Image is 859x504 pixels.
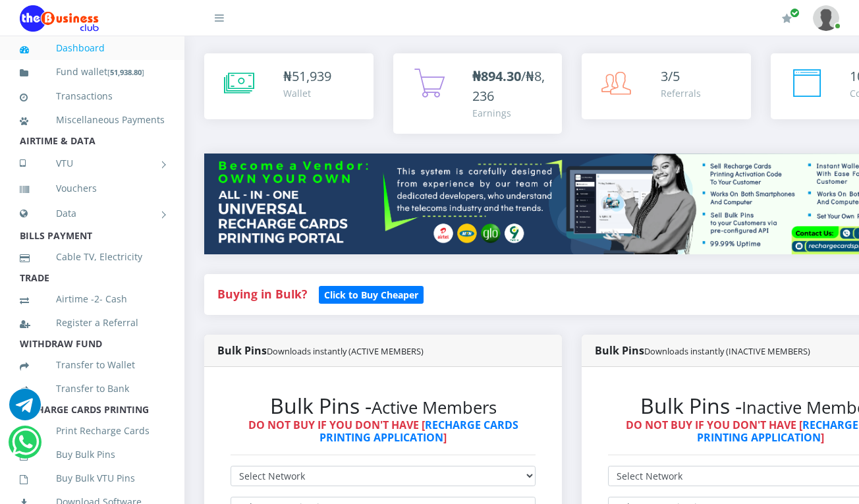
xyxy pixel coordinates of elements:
a: Buy Bulk Pins [20,439,165,470]
strong: DO NOT BUY IF YOU DON'T HAVE [ ] [248,418,518,445]
div: Earnings [472,106,549,120]
div: Referrals [661,86,701,100]
a: Vouchers [20,173,165,204]
b: 51,938.80 [110,67,142,77]
a: Buy Bulk VTU Pins [20,463,165,493]
strong: Buying in Bulk? [217,286,307,302]
strong: Bulk Pins [595,343,810,358]
a: VTU [20,147,165,180]
a: 3/5 Referrals [582,53,751,119]
span: Renew/Upgrade Subscription [790,8,800,18]
div: ₦ [283,67,331,86]
h2: Bulk Pins - [231,393,536,418]
small: Downloads instantly (INACTIVE MEMBERS) [644,345,810,357]
a: Transfer to Wallet [20,350,165,380]
small: Downloads instantly (ACTIVE MEMBERS) [267,345,424,357]
img: User [813,5,839,31]
b: ₦894.30 [472,67,521,85]
a: Data [20,197,165,230]
span: /₦8,236 [472,67,545,105]
a: ₦51,939 Wallet [204,53,374,119]
a: ₦894.30/₦8,236 Earnings [393,53,563,134]
strong: Bulk Pins [217,343,424,358]
small: Active Members [372,396,497,419]
a: Miscellaneous Payments [20,105,165,135]
img: Logo [20,5,99,32]
a: Transactions [20,81,165,111]
b: Click to Buy Cheaper [324,289,418,301]
i: Renew/Upgrade Subscription [782,13,792,24]
a: Airtime -2- Cash [20,284,165,314]
a: Dashboard [20,33,165,63]
a: Fund wallet[51,938.80] [20,57,165,88]
span: 51,939 [292,67,331,85]
a: Click to Buy Cheaper [319,286,424,302]
small: [ ] [107,67,144,77]
a: Print Recharge Cards [20,416,165,446]
span: 3/5 [661,67,680,85]
a: Chat for support [12,436,39,458]
a: Transfer to Bank [20,374,165,404]
div: Wallet [283,86,331,100]
a: Cable TV, Electricity [20,242,165,272]
a: RECHARGE CARDS PRINTING APPLICATION [319,418,518,445]
a: Register a Referral [20,308,165,338]
a: Chat for support [9,399,41,420]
